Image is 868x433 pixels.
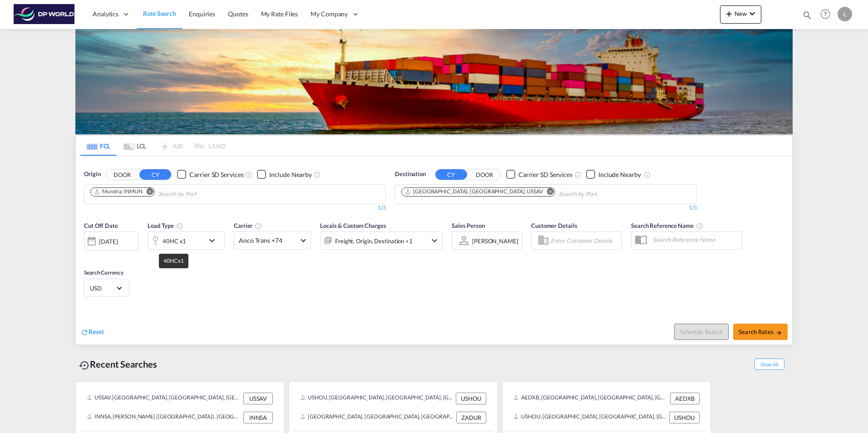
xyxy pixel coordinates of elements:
span: My Company [311,10,348,19]
div: [PERSON_NAME] [472,237,518,245]
div: Freight Origin Destination Factory Stuffing [335,235,413,247]
span: Rate Search [143,10,176,17]
div: Savannah, GA, USSAV [404,188,543,196]
div: Carrier SD Services [189,170,243,179]
md-icon: Unchecked: Ignores neighbouring ports when fetching rates.Checked : Includes neighbouring ports w... [314,171,321,178]
button: Remove [141,188,154,197]
div: Mundra, INMUN [94,188,143,196]
div: Carrier SD Services [518,170,572,179]
span: Reset [89,328,104,335]
span: Search Currency [84,269,123,276]
md-checkbox: Checkbox No Ink [177,170,243,179]
md-icon: icon-backup-restore [79,360,90,371]
span: Search Rates [739,328,782,335]
md-icon: Your search will be saved by the below given name [696,222,703,230]
md-icon: icon-chevron-down [207,235,222,246]
div: 40HC x1 [163,235,186,247]
span: 40HC x1 [163,257,184,264]
md-select: Select Currency: $ USDUnited States Dollar [89,281,124,295]
div: Help [818,6,838,23]
div: OriginDOOR CY Checkbox No InkUnchecked: Search for CY (Container Yard) services for all selected ... [76,156,792,344]
md-icon: icon-information-outline [176,222,183,230]
div: AEDXB [670,393,700,404]
md-icon: Unchecked: Search for CY (Container Yard) services for all selected carriers.Checked : Search for... [574,171,582,178]
div: icon-magnify [802,10,812,24]
span: Origin [84,170,100,179]
div: USHOU, Houston, TX, United States, North America, Americas [513,412,667,423]
img: c08ca190194411f088ed0f3ba295208c.png [14,4,75,25]
div: 1/3 [395,204,697,212]
div: L [838,7,852,21]
button: Search Ratesicon-arrow-right [733,324,788,340]
span: Search Reference Name [631,222,703,229]
div: Freight Origin Destination Factory Stuffingicon-chevron-down [320,231,443,250]
button: Note: By default Schedule search will only considerorigin ports, destination ports and cut off da... [674,324,729,340]
span: New [724,10,758,17]
div: Press delete to remove this chip. [94,188,144,196]
button: Remove [541,188,555,197]
div: ZADUR, Durban, South Africa, Southern Africa, Africa [300,412,454,423]
span: Cut Off Date [84,222,118,229]
div: [DATE] [99,237,118,246]
div: USHOU [456,393,486,404]
md-chips-wrap: Chips container. Use arrow keys to select chips. [400,185,649,202]
span: Anco Trans +74 [239,236,298,245]
button: CY [435,169,467,180]
div: Include Nearby [598,170,641,179]
md-tab-item: LCL [117,136,153,156]
img: LCL+%26+FCL+BACKGROUND.png [75,29,793,134]
md-pagination-wrapper: Use the left and right arrow keys to navigate between tabs [80,136,226,156]
span: My Rate Files [261,10,298,18]
md-icon: icon-chevron-down [747,8,758,19]
div: 40HC x1icon-chevron-down [148,231,225,250]
md-icon: The selected Trucker/Carrierwill be displayed in the rate results If the rates are from another f... [255,222,262,230]
div: INNSA, Jawaharlal Nehru (Nhava Sheva), India, Indian Subcontinent, Asia Pacific [87,412,241,423]
input: Chips input. [559,187,645,202]
div: icon-refreshReset [80,327,104,337]
button: CY [139,169,171,180]
button: DOOR [469,169,500,180]
md-datepicker: Select [84,250,91,262]
div: Include Nearby [269,170,312,179]
button: DOOR [106,169,138,180]
span: Customer Details [531,222,577,229]
div: INNSA [243,412,273,423]
md-chips-wrap: Chips container. Use arrow keys to select chips. [89,185,248,202]
md-icon: icon-plus 400-fg [724,8,735,19]
input: Search Reference Name [648,233,742,246]
span: Quotes [228,10,248,18]
div: [DATE] [84,231,138,251]
md-checkbox: Checkbox No Ink [257,170,312,179]
md-tab-item: FCL [80,136,117,156]
md-icon: icon-arrow-right [776,330,782,336]
div: Recent Searches [75,354,161,374]
div: USHOU [669,412,700,423]
md-checkbox: Checkbox No Ink [506,170,572,179]
input: Enter Customer Details [551,234,619,247]
button: icon-plus 400-fgNewicon-chevron-down [720,5,761,24]
div: USSAV [243,393,273,404]
span: Sales Person [452,222,485,229]
span: Load Type [148,222,183,229]
div: USSAV, Savannah, GA, United States, North America, Americas [87,393,241,404]
span: Carrier [234,222,262,229]
md-icon: Unchecked: Ignores neighbouring ports when fetching rates.Checked : Includes neighbouring ports w... [644,171,651,178]
md-select: Sales Person: Laura Christiansen [471,234,519,247]
md-icon: icon-chevron-down [429,235,440,246]
span: Enquiries [189,10,215,18]
span: Show All [755,359,784,370]
div: 1/3 [84,204,386,212]
span: Destination [395,170,426,179]
div: USHOU, Houston, TX, United States, North America, Americas [300,393,454,404]
md-icon: icon-magnify [802,10,812,20]
input: Chips input. [158,187,245,202]
md-icon: Unchecked: Search for CY (Container Yard) services for all selected carriers.Checked : Search for... [245,171,252,178]
md-icon: icon-refresh [80,328,89,336]
div: AEDXB, Dubai, United Arab Emirates, Middle East, Middle East [513,393,668,404]
span: Analytics [93,10,118,19]
md-checkbox: Checkbox No Ink [586,170,641,179]
span: USD [90,284,115,292]
span: Help [818,6,833,22]
span: Locals & Custom Charges [320,222,386,229]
